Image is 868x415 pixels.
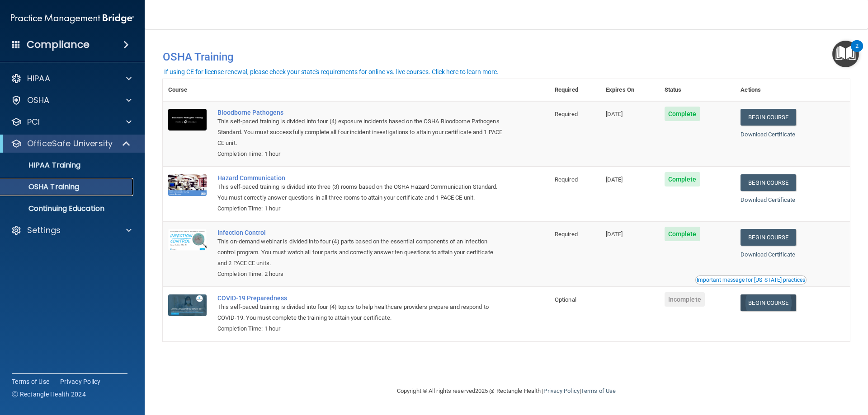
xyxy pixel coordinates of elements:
iframe: Drift Widget Chat Controller [712,351,857,387]
p: Continuing Education [6,204,129,213]
h4: OSHA Training [163,51,850,63]
p: Settings [27,225,61,236]
a: OfficeSafe University [11,138,131,149]
th: Expires On [600,79,659,101]
a: Settings [11,225,132,236]
div: This self-paced training is divided into four (4) exposure incidents based on the OSHA Bloodborne... [217,116,504,149]
a: Terms of Use [12,377,49,386]
a: Infection Control [217,229,504,236]
a: Bloodborne Pathogens [217,109,504,116]
span: Complete [665,107,700,121]
div: Important message for [US_STATE] practices [697,277,805,283]
img: PMB logo [11,9,134,28]
div: Completion Time: 1 hour [217,149,504,159]
a: Begin Course [741,229,796,246]
span: Optional [555,296,576,303]
a: Begin Course [741,294,796,311]
th: Actions [735,79,850,101]
span: Ⓒ Rectangle Health 2024 [12,390,86,399]
div: 2 [855,46,859,58]
p: OfficeSafe University [27,138,113,149]
div: Completion Time: 1 hour [217,323,504,334]
div: If using CE for license renewal, please check your state's requirements for online vs. live cours... [164,69,499,75]
p: OSHA Training [6,182,79,191]
p: HIPAA [27,73,50,84]
th: Course [163,79,212,101]
span: [DATE] [606,176,623,183]
a: Download Certificate [741,131,795,138]
p: OSHA [27,95,50,106]
span: Incomplete [665,292,705,307]
button: If using CE for license renewal, please check your state's requirements for online vs. live cours... [163,67,500,76]
div: Completion Time: 1 hour [217,203,504,214]
h4: Compliance [27,38,90,51]
span: [DATE] [606,231,623,238]
div: Completion Time: 2 hours [217,269,504,280]
span: Required [555,231,578,238]
a: HIPAA [11,73,132,84]
a: Privacy Policy [60,377,101,386]
a: OSHA [11,95,132,106]
a: Download Certificate [741,196,795,203]
span: Complete [665,227,700,241]
span: Required [555,111,578,117]
p: HIPAA Training [6,161,80,170]
a: Begin Course [741,174,796,191]
span: Complete [665,172,700,187]
a: PCI [11,117,132,127]
div: This on-demand webinar is divided into four (4) parts based on the essential components of an inf... [217,236,504,269]
div: Copyright © All rights reserved 2025 @ Rectangle Health | | [341,377,671,406]
span: Required [555,176,578,183]
th: Status [659,79,736,101]
a: Terms of Use [581,387,616,394]
a: Begin Course [741,109,796,126]
div: This self-paced training is divided into four (4) topics to help healthcare providers prepare and... [217,302,504,323]
p: PCI [27,117,40,127]
a: COVID-19 Preparedness [217,294,504,302]
button: Open Resource Center, 2 new notifications [832,41,859,67]
th: Required [549,79,600,101]
button: Read this if you are a dental practitioner in the state of CA [695,275,807,284]
a: Privacy Policy [543,387,579,394]
span: [DATE] [606,111,623,117]
a: Download Certificate [741,251,795,258]
div: This self-paced training is divided into three (3) rooms based on the OSHA Hazard Communication S... [217,182,504,203]
a: Hazard Communication [217,174,504,182]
